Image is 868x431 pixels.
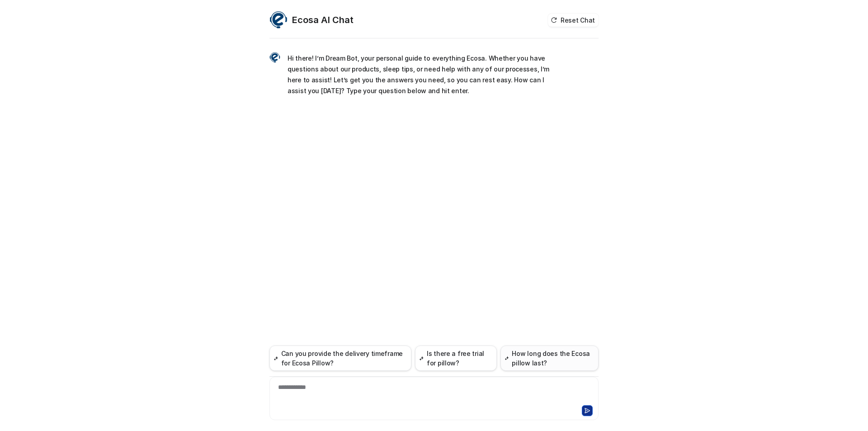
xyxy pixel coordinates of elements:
button: How long does the Ecosa pillow last? [500,346,599,371]
h2: Ecosa AI Chat [292,14,354,26]
button: Reset Chat [548,14,599,27]
p: Hi there! I’m Dream Bot, your personal guide to everything Ecosa. Whether you have questions abou... [288,53,552,96]
img: Widget [269,52,280,63]
button: Can you provide the delivery timeframe for Ecosa Pillow? [269,346,411,371]
button: Is there a free trial for pillow? [415,346,497,371]
img: Widget [269,11,288,29]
